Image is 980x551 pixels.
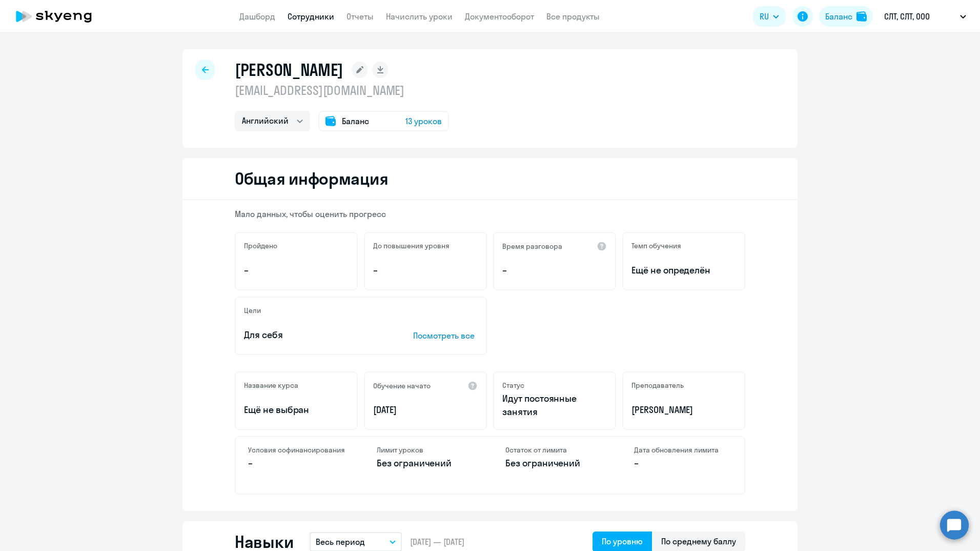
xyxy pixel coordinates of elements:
[373,264,478,277] p: –
[502,381,524,390] h5: Статус
[502,392,607,419] p: Идут постоянные занятия
[631,241,681,250] h5: Темп обучения
[244,381,298,390] h5: Название курса
[244,264,349,277] p: –
[413,329,478,342] p: Посмотреть все
[346,11,374,22] a: Отчеты
[760,10,769,23] span: RU
[634,445,732,455] h4: Дата обновления лимита
[373,381,431,390] h5: Обучение начато
[288,11,334,22] a: Сотрудники
[405,115,442,127] span: 13 уроков
[505,457,603,470] p: Без ограничений
[377,445,475,455] h4: Лимит уроков
[244,241,277,250] h5: Пройдено
[661,535,736,547] div: По среднему баллу
[410,536,464,547] span: [DATE] — [DATE]
[502,242,562,251] h5: Время разговора
[634,457,732,470] p: –
[239,11,275,22] a: Дашборд
[373,403,478,417] p: [DATE]
[546,11,600,22] a: Все продукты
[386,11,453,22] a: Начислить уроки
[631,381,684,390] h5: Преподаватель
[465,11,534,22] a: Документооборот
[879,4,971,29] button: СЛТ, СЛТ, ООО
[244,306,261,315] h5: Цели
[316,536,365,548] p: Весь период
[244,403,349,417] p: Ещё не выбран
[752,6,786,27] button: RU
[244,328,381,342] p: Для себя
[884,10,930,23] p: СЛТ, СЛТ, ООО
[825,10,852,23] div: Баланс
[248,445,346,455] h4: Условия софинансирования
[502,264,607,277] p: –
[248,457,346,470] p: –
[819,6,873,27] button: Балансbalance
[505,445,603,455] h4: Остаток от лимита
[235,60,343,80] h1: [PERSON_NAME]
[235,82,449,99] p: [EMAIL_ADDRESS][DOMAIN_NAME]
[856,11,867,22] img: balance
[235,208,745,220] p: Мало данных, чтобы оценить прогресс
[631,264,736,277] span: Ещё не определён
[377,457,475,470] p: Без ограничений
[631,403,736,417] p: [PERSON_NAME]
[342,115,369,127] span: Баланс
[602,535,643,547] div: По уровню
[373,241,450,250] h5: До повышения уровня
[235,168,388,189] h2: Общая информация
